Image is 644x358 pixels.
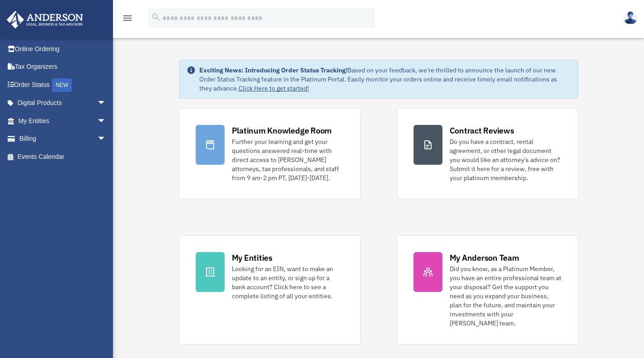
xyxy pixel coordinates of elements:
[6,58,120,76] a: Tax Organizers
[6,130,120,148] a: Billingarrow_drop_down
[179,235,361,344] a: My Entities Looking for an EIN, want to make an update to an entity, or sign up for a bank accoun...
[6,94,120,112] a: Digital Productsarrow_drop_down
[52,78,72,92] div: NEW
[6,148,120,166] a: Events Calendar
[397,108,578,199] a: Contract Reviews Do you have a contract, rental agreement, or other legal document you would like...
[97,130,115,148] span: arrow_drop_down
[6,40,120,58] a: Online Ordering
[151,12,161,22] i: search
[450,252,519,263] div: My Anderson Team
[122,16,133,24] a: menu
[232,252,273,263] div: My Entities
[624,11,637,24] img: User Pic
[6,76,120,94] a: Order StatusNEW
[122,13,133,24] i: menu
[199,66,571,93] div: Based on your feedback, we're thrilled to announce the launch of our new Order Status Tracking fe...
[6,112,120,130] a: My Entitiesarrow_drop_down
[397,235,578,344] a: My Anderson Team Did you know, as a Platinum Member, you have an entire professional team at your...
[450,137,562,182] div: Do you have a contract, rental agreement, or other legal document you would like an attorney's ad...
[450,264,562,328] div: Did you know, as a Platinum Member, you have an entire professional team at your disposal? Get th...
[4,11,86,29] img: Anderson Advisors Platinum Portal
[232,137,344,182] div: Further your learning and get your questions answered real-time with direct access to [PERSON_NAM...
[232,125,332,136] div: Platinum Knowledge Room
[232,264,344,301] div: Looking for an EIN, want to make an update to an entity, or sign up for a bank account? Click her...
[239,84,309,92] a: Click Here to get started!
[97,112,115,130] span: arrow_drop_down
[450,125,514,136] div: Contract Reviews
[199,66,348,74] strong: Exciting News: Introducing Order Status Tracking!
[179,108,361,199] a: Platinum Knowledge Room Further your learning and get your questions answered real-time with dire...
[97,94,115,113] span: arrow_drop_down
